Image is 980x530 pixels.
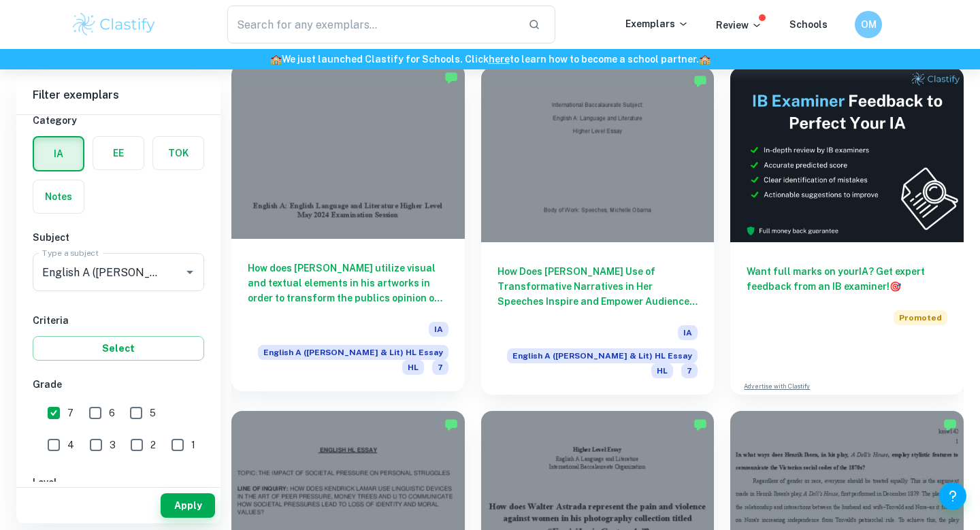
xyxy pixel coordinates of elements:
[625,16,689,31] p: Exemplars
[402,360,424,375] span: HL
[67,437,74,452] span: 4
[150,437,156,452] span: 2
[432,360,448,375] span: 7
[651,363,673,378] span: HL
[110,437,116,452] span: 3
[16,76,220,114] h6: Filter exemplars
[231,67,465,395] a: How does [PERSON_NAME] utilize visual and textual elements in his artworks in order to transform ...
[894,310,947,325] span: Promoted
[693,418,707,431] img: Marked
[693,74,707,88] img: Marked
[489,54,510,65] a: here
[258,345,448,360] span: English A ([PERSON_NAME] & Lit) HL Essay
[730,67,964,242] img: Thumbnail
[497,264,698,309] h6: How Does [PERSON_NAME] Use of Transformative Narratives in Her Speeches Inspire and Empower Audie...
[33,230,204,245] h6: Subject
[444,71,458,84] img: Marked
[153,137,203,169] button: TOK
[939,482,966,510] button: Help and Feedback
[109,405,115,420] span: 6
[444,418,458,431] img: Marked
[861,17,877,32] h6: OM
[889,281,901,292] span: 🎯
[429,322,448,337] span: IA
[747,264,947,294] h6: Want full marks on your IA ? Get expert feedback from an IB examiner!
[191,437,195,452] span: 1
[716,18,762,33] p: Review
[33,113,204,128] h6: Category
[855,11,882,38] button: OM
[150,405,156,420] span: 5
[33,475,204,490] h6: Level
[180,263,199,282] button: Open
[33,180,84,213] button: Notes
[93,137,144,169] button: EE
[789,19,828,30] a: Schools
[943,418,957,431] img: Marked
[227,5,517,44] input: Search for any exemplars...
[67,405,73,420] span: 7
[678,325,698,340] span: IA
[3,52,977,67] h6: We just launched Clastify for Schools. Click to learn how to become a school partner.
[507,348,698,363] span: English A ([PERSON_NAME] & Lit) HL Essay
[42,247,99,259] label: Type a subject
[33,313,204,328] h6: Criteria
[699,54,710,65] span: 🏫
[481,67,715,395] a: How Does [PERSON_NAME] Use of Transformative Narratives in Her Speeches Inspire and Empower Audie...
[270,54,282,65] span: 🏫
[744,382,810,391] a: Advertise with Clastify
[33,336,204,361] button: Select
[248,261,448,305] h6: How does [PERSON_NAME] utilize visual and textual elements in his artworks in order to transform ...
[161,493,215,518] button: Apply
[33,377,204,392] h6: Grade
[681,363,698,378] span: 7
[71,11,157,38] img: Clastify logo
[730,67,964,395] a: Want full marks on yourIA? Get expert feedback from an IB examiner!PromotedAdvertise with Clastify
[34,137,83,170] button: IA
